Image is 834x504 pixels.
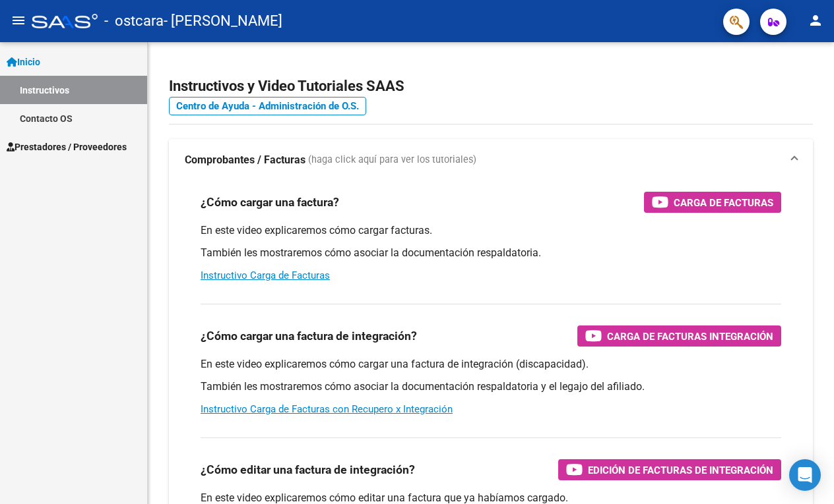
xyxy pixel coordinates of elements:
[201,403,453,415] a: Instructivo Carga de Facturas con Recupero x Integración
[185,153,305,167] strong: Comprobantes / Facturas
[577,325,781,347] button: Carga de Facturas Integración
[169,74,813,99] h2: Instructivos y Video Tutoriales SAAS
[674,194,773,211] span: Carga de Facturas
[308,153,476,167] span: (haga click aquí para ver los tutoriales)
[11,13,26,28] mat-icon: menu
[7,140,127,154] span: Prestadores / Proveedores
[558,459,781,480] button: Edición de Facturas de integración
[201,379,781,394] p: También les mostraremos cómo asociar la documentación respaldatoria y el legajo del afiliado.
[201,269,330,281] a: Instructivo Carga de Facturas
[588,462,773,478] span: Edición de Facturas de integración
[201,461,415,479] h3: ¿Cómo editar una factura de integración?
[201,246,781,260] p: También les mostraremos cómo asociar la documentación respaldatoria.
[201,193,339,211] h3: ¿Cómo cargar una factura?
[789,459,821,491] div: Open Intercom Messenger
[644,192,781,213] button: Carga de Facturas
[201,327,417,345] h3: ¿Cómo cargar una factura de integración?
[104,7,164,36] span: - ostcara
[607,328,773,345] span: Carga de Facturas Integración
[201,223,781,238] p: En este video explicaremos cómo cargar facturas.
[169,139,813,181] mat-expansion-panel-header: Comprobantes / Facturas (haga click aquí para ver los tutoriales)
[808,13,823,28] mat-icon: person
[164,7,282,36] span: - [PERSON_NAME]
[201,357,781,372] p: En este video explicaremos cómo cargar una factura de integración (discapacidad).
[169,97,366,115] a: Centro de Ayuda - Administración de O.S.
[7,55,40,69] span: Inicio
